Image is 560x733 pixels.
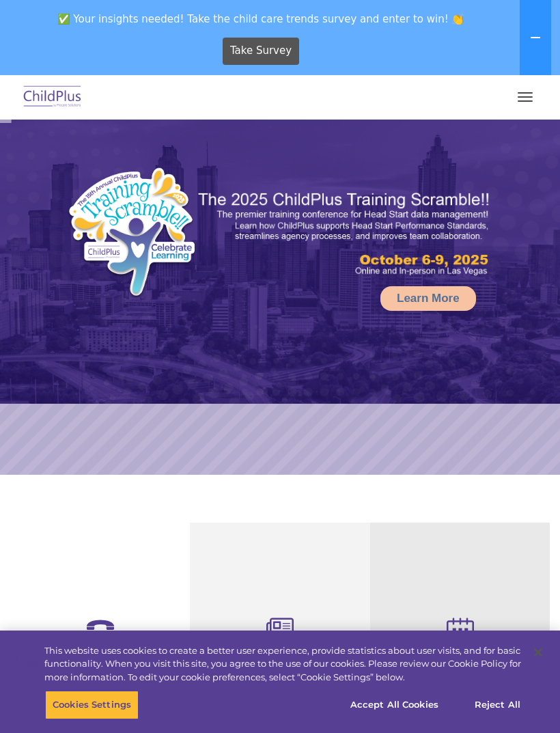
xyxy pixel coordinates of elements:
div: This website uses cookies to create a better user experience, provide statistics about user visit... [44,644,521,684]
span: ✅ Your insights needed! Take the child care trends survey and enter to win! 👏 [5,5,517,32]
img: ChildPlus by Procare Solutions [20,81,85,113]
a: Learn More [380,286,476,311]
button: Cookies Settings [45,691,139,719]
button: Close [523,637,553,667]
a: Take Survey [223,38,300,65]
button: Accept All Cookies [343,691,446,719]
span: Take Survey [230,39,292,63]
button: Reject All [455,691,540,719]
